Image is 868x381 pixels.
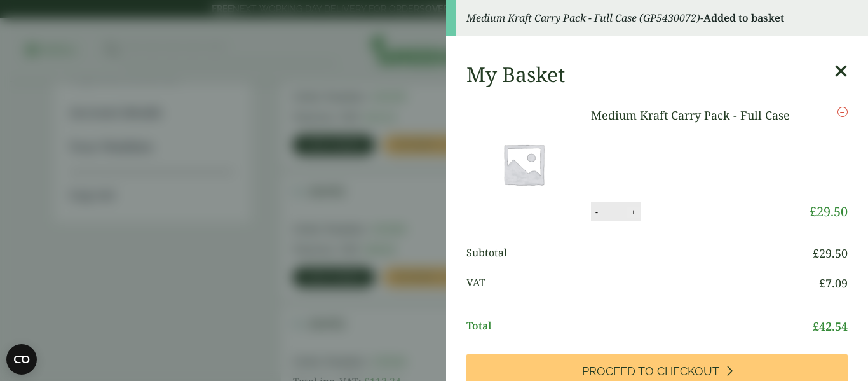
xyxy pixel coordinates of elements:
span: VAT [466,275,819,292]
span: Total [466,318,813,335]
img: Placeholder [466,107,581,221]
span: £ [819,275,825,291]
button: Open CMP widget [6,344,37,375]
a: Medium Kraft Carry Pack - Full Case [591,107,790,123]
strong: Added to basket [703,11,784,25]
span: £ [810,203,817,220]
bdi: 29.50 [813,246,848,261]
button: - [592,207,602,218]
h2: My Basket [466,62,565,87]
span: Proceed to Checkout [582,364,719,378]
span: Subtotal [466,245,813,262]
span: £ [813,319,819,334]
a: Remove this item [837,107,848,117]
span: £ [813,246,819,261]
em: Medium Kraft Carry Pack - Full Case (GP5430072) [466,11,700,25]
bdi: 29.50 [810,203,848,220]
bdi: 7.09 [819,275,848,291]
button: + [627,207,640,218]
bdi: 42.54 [813,319,848,334]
